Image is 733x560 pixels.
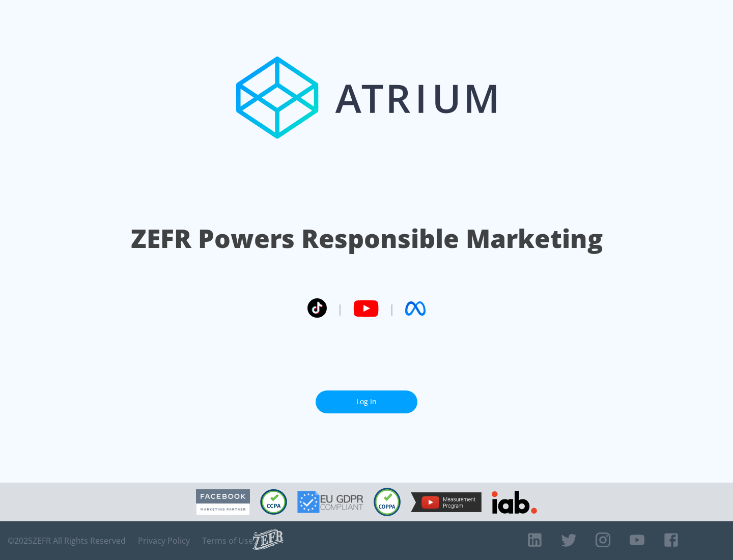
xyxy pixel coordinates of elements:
h1: ZEFR Powers Responsible Marketing [131,221,603,256]
img: Facebook Marketing Partner [196,489,250,515]
img: COPPA Compliant [374,488,401,516]
span: | [337,301,343,316]
span: © 2025 ZEFR All Rights Reserved [8,536,126,546]
img: IAB [492,491,537,514]
a: Privacy Policy [138,536,190,546]
a: Log In [316,390,417,413]
img: CCPA Compliant [260,489,287,515]
span: | [389,301,395,316]
img: YouTube Measurement Program [411,492,482,512]
a: Terms of Use [202,536,253,546]
img: GDPR Compliant [297,491,363,513]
